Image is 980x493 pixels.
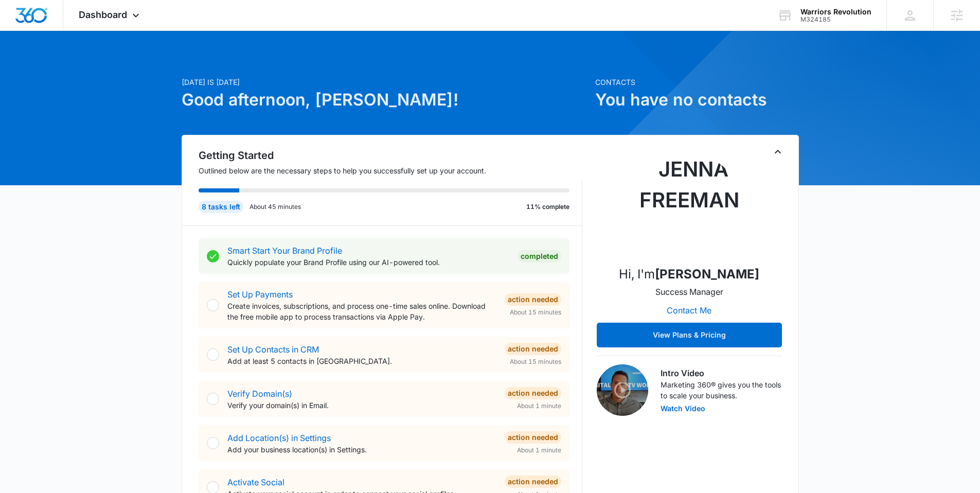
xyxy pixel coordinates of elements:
div: account id [800,16,871,23]
p: Hi, I'm [619,265,759,284]
p: Outlined below are the necessary steps to help you successfully set up your account. [199,165,582,176]
span: Dashboard [79,9,127,20]
p: Marketing 360® gives you the tools to scale your business. [661,379,782,401]
img: Jenna Freeman [638,154,741,257]
div: Action Needed [505,293,561,306]
button: Watch Video [661,405,705,412]
h3: Intro Video [661,367,782,379]
a: Set Up Payments [227,289,293,300]
span: About 1 minute [517,446,561,455]
div: Completed [518,250,561,262]
h2: Getting Started [199,148,582,163]
div: Action Needed [505,476,561,488]
button: Toggle Collapse [772,146,784,158]
p: About 45 minutes [250,202,301,212]
p: 11% complete [526,202,569,212]
strong: [PERSON_NAME] [655,267,759,281]
a: Verify Domain(s) [227,389,292,399]
span: About 1 minute [517,401,561,411]
p: Add your business location(s) in Settings. [227,444,496,455]
a: Activate Social [227,477,284,487]
a: Set Up Contacts in CRM [227,344,319,355]
p: Success Manager [655,286,723,298]
p: Contacts [595,77,799,87]
span: About 15 minutes [510,308,561,317]
div: 8 tasks left [199,201,243,213]
p: Quickly populate your Brand Profile using our AI-powered tool. [227,257,509,268]
h1: Good afternoon, [PERSON_NAME]! [182,87,589,112]
span: About 15 minutes [510,357,561,366]
div: Action Needed [505,431,561,444]
button: Contact Me [656,298,722,323]
a: Add Location(s) in Settings [227,433,331,443]
p: [DATE] is [DATE] [182,77,589,87]
img: Intro Video [597,364,648,416]
p: Verify your domain(s) in Email. [227,400,496,411]
div: account name [800,8,871,16]
a: Smart Start Your Brand Profile [227,245,342,256]
h1: You have no contacts [595,87,799,112]
p: Add at least 5 contacts in [GEOGRAPHIC_DATA]. [227,356,496,366]
p: Create invoices, subscriptions, and process one-time sales online. Download the free mobile app t... [227,301,496,322]
button: View Plans & Pricing [597,323,782,347]
div: Action Needed [505,387,561,399]
div: Action Needed [505,343,561,355]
